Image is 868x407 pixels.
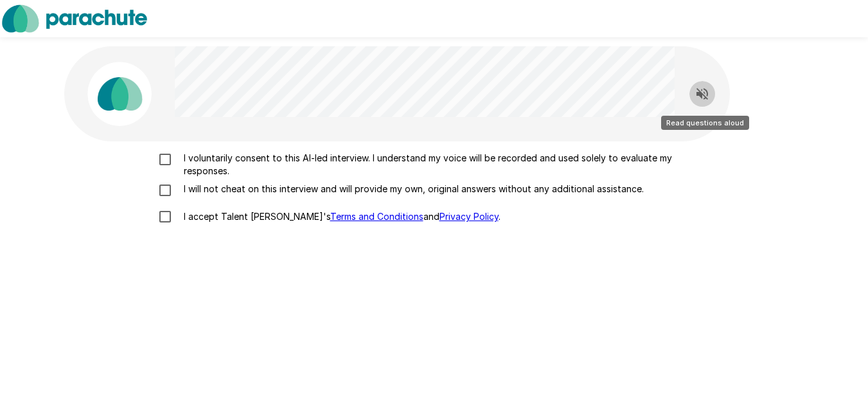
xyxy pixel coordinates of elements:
[179,210,500,223] p: I accept Talent [PERSON_NAME]'s and .
[87,62,152,126] img: parachute_avatar.png
[179,183,644,195] p: I will not cheat on this interview and will provide my own, original answers without any addition...
[330,211,423,222] a: Terms and Conditions
[661,116,749,130] div: Read questions aloud
[439,211,499,222] a: Privacy Policy
[179,152,717,177] p: I voluntarily consent to this AI-led interview. I understand my voice will be recorded and used s...
[689,81,715,107] button: Read questions aloud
